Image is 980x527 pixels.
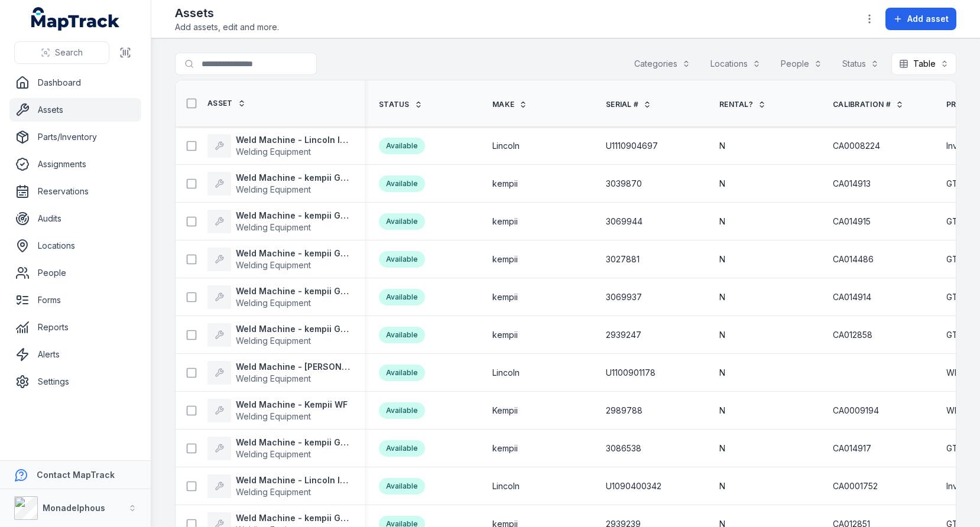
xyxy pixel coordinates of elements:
[606,100,638,109] span: Serial #
[492,178,518,190] span: kempii
[946,291,971,303] span: GTAW
[43,503,105,513] strong: Monadelphous
[946,216,971,227] span: GTAW
[606,329,641,341] span: 2939247
[207,99,246,108] a: Asset
[236,260,311,270] span: Welding Equipment
[9,98,141,122] a: Assets
[236,222,311,232] span: Welding Equipment
[833,100,891,109] span: Calibration #
[835,53,887,75] button: Status
[236,399,348,411] strong: Weld Machine - Kempii WF
[719,178,725,190] span: N
[207,99,233,108] span: Asset
[606,291,642,303] span: 3069937
[627,53,698,75] button: Categories
[379,100,423,109] a: Status
[9,261,141,285] a: People
[833,100,904,109] a: Calibration #
[833,178,871,190] span: CA014913
[833,480,878,492] span: CA0001752
[885,8,956,30] button: Add asset
[946,140,976,152] span: Inverter
[492,100,514,109] span: Make
[9,71,141,95] a: Dashboard
[946,367,959,379] span: WF
[719,443,725,454] span: N
[207,437,351,460] a: Weld Machine - kempii GTAWWelding Equipment
[492,329,518,341] span: kempii
[236,474,351,486] strong: Weld Machine - Lincoln Inverter
[207,361,351,385] a: Weld Machine - [PERSON_NAME]Welding Equipment
[379,251,425,268] div: Available
[719,253,725,265] span: N
[207,285,351,309] a: Weld Machine - kempii GTAWWelding Equipment
[492,140,520,152] span: Lincoln
[946,443,971,454] span: GTAW
[492,405,518,417] span: Kempii
[379,440,425,457] div: Available
[833,253,874,265] span: CA014486
[833,405,879,417] span: CA0009194
[37,470,115,480] strong: Contact MapTrack
[236,411,311,421] span: Welding Equipment
[9,125,141,149] a: Parts/Inventory
[236,285,351,297] strong: Weld Machine - kempii GTAW
[379,289,425,305] div: Available
[379,175,425,192] div: Available
[606,100,651,109] a: Serial #
[236,298,311,308] span: Welding Equipment
[606,480,661,492] span: U1090400342
[492,216,518,227] span: kempii
[833,443,871,454] span: CA014917
[719,100,753,109] span: Rental?
[9,152,141,176] a: Assignments
[833,291,871,303] span: CA014914
[492,100,527,109] a: Make
[492,291,518,303] span: kempii
[207,474,351,498] a: Weld Machine - Lincoln InverterWelding Equipment
[719,329,725,341] span: N
[606,405,642,417] span: 2989788
[236,323,351,335] strong: Weld Machine - kempii GTAW
[9,370,141,393] a: Settings
[606,216,642,227] span: 3069944
[207,210,351,233] a: Weld Machine - kempii GTAWWelding Equipment
[492,367,520,379] span: Lincoln
[379,138,425,154] div: Available
[236,184,311,194] span: Welding Equipment
[55,47,83,58] span: Search
[719,291,725,303] span: N
[946,178,971,190] span: GTAW
[236,248,351,259] strong: Weld Machine - kempii GTAW
[236,361,351,373] strong: Weld Machine - [PERSON_NAME]
[606,140,658,152] span: U1110904697
[9,180,141,203] a: Reservations
[606,178,642,190] span: 3039870
[379,100,410,109] span: Status
[236,336,311,346] span: Welding Equipment
[719,100,766,109] a: Rental?
[207,323,351,347] a: Weld Machine - kempii GTAWWelding Equipment
[9,315,141,339] a: Reports
[9,234,141,258] a: Locations
[175,5,279,21] h2: Assets
[236,512,351,524] strong: Weld Machine - kempii GTAW
[606,443,641,454] span: 3086538
[236,437,351,448] strong: Weld Machine - kempii GTAW
[492,253,518,265] span: kempii
[9,207,141,230] a: Audits
[719,367,725,379] span: N
[379,213,425,230] div: Available
[207,172,351,196] a: Weld Machine - kempii GTAWWelding Equipment
[236,210,351,222] strong: Weld Machine - kempii GTAW
[946,405,959,417] span: WF
[236,134,351,146] strong: Weld Machine - Lincoln Inverter
[719,216,725,227] span: N
[492,443,518,454] span: kempii
[833,140,880,152] span: CA0008224
[606,253,640,265] span: 3027881
[606,367,656,379] span: U1100901178
[833,216,871,227] span: CA014915
[207,134,351,158] a: Weld Machine - Lincoln InverterWelding Equipment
